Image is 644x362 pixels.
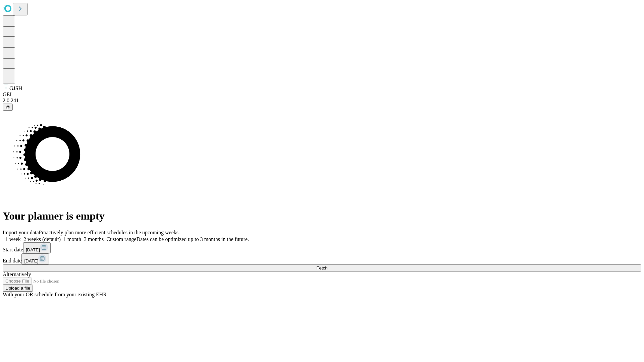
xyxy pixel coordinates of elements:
button: Upload a file [3,285,33,292]
span: Import your data [3,230,39,235]
h1: Your planner is empty [3,210,641,222]
div: End date [3,253,641,264]
span: @ [5,105,10,110]
span: [DATE] [24,258,38,263]
span: GJSH [9,85,22,91]
div: Start date [3,242,641,253]
button: Fetch [3,264,641,271]
span: With your OR schedule from your existing EHR [3,292,107,297]
button: @ [3,104,13,111]
span: Alternatively [3,271,31,277]
button: [DATE] [23,242,51,253]
span: 3 months [84,236,104,242]
span: Dates can be optimized up to 3 months in the future. [137,236,249,242]
span: Fetch [316,265,327,270]
span: 1 month [63,236,81,242]
span: Custom range [106,236,136,242]
span: Proactively plan more efficient schedules in the upcoming weeks. [39,230,180,235]
button: [DATE] [21,253,49,264]
span: [DATE] [26,247,40,252]
span: 1 week [5,236,21,242]
div: GEI [3,92,641,98]
span: 2 weeks (default) [23,236,61,242]
div: 2.0.241 [3,98,641,104]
